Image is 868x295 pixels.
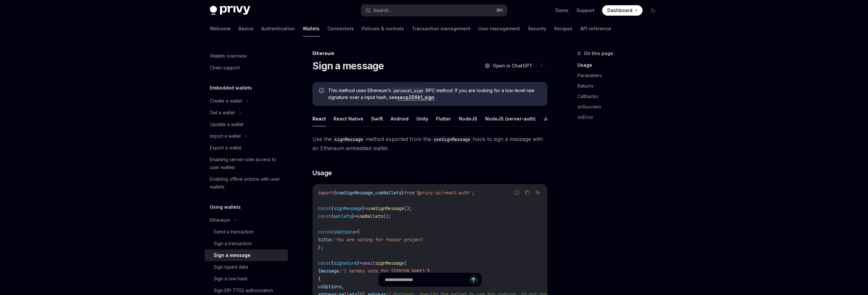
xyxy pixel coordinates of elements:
div: Sign a message [214,251,251,259]
button: React [312,111,326,126]
button: Ask AI [533,188,542,197]
a: Dashboard [602,5,643,16]
a: Basics [239,21,253,36]
span: useSignMessage [368,205,404,211]
button: Flutter [436,111,451,126]
h5: Using wallets [210,203,241,211]
span: useSignMessage [336,190,373,196]
button: Search...⌘K [361,5,507,16]
button: NodeJS (server-auth) [485,111,536,126]
h1: Sign a message [312,60,384,72]
span: '@privy-io/react-auth' [414,190,472,196]
div: Wallets overview [210,52,247,60]
div: Update a wallet [210,120,243,128]
span: } [401,190,404,196]
button: Send message [469,275,478,284]
div: Sign typed data [214,263,248,271]
span: On this page [584,49,613,57]
a: Sign a transaction [205,238,288,249]
a: Usage [577,60,663,70]
span: 'You are voting for foobar project' [334,237,425,243]
span: await [362,260,375,266]
button: Copy the contents from the code block [523,188,531,197]
div: Sign EIP-7702 authorization [214,287,273,294]
a: Enabling server-side access to user wallets [205,154,288,173]
span: Usage [312,168,332,177]
button: Toggle dark mode [648,5,658,16]
a: Wallets overview [205,50,288,62]
div: Ethereum [312,50,547,57]
a: Chain support [205,62,288,74]
span: uiOptions [331,229,354,235]
a: secp256k1_sign [397,94,434,100]
button: Import a wallet [205,130,288,142]
span: const [318,260,331,266]
a: Policies & controls [362,21,404,36]
span: = [354,229,357,235]
div: Sign a transaction [214,240,252,247]
span: Use the method exported from the hook to sign a message with an Ethereum embedded wallet. [312,134,547,153]
div: Create a wallet [210,97,242,105]
span: This method uses Ethereum’s RPC method. If you are looking for a low-level raw signature over a i... [328,87,541,101]
code: signMessage [332,136,366,143]
a: Recipes [554,21,572,36]
a: Parameters [577,70,663,81]
button: Open in ChatGPT [481,60,536,71]
span: = [365,205,368,211]
div: Send a transaction [214,228,254,236]
a: Enabling offline actions with user wallets [205,173,288,193]
span: useWallets [375,190,401,196]
a: Sign a message [205,249,288,261]
span: , [373,190,375,196]
a: Callbacks [577,91,663,102]
span: signature [334,260,357,266]
code: useSignMessage [431,136,473,143]
a: Security [528,21,546,36]
span: const [318,205,331,211]
span: } [357,260,360,266]
div: Export a wallet [210,144,241,152]
span: signMessage [375,260,404,266]
span: }, [427,268,433,274]
a: Send a transaction [205,226,288,238]
span: ( [404,260,407,266]
span: } [352,213,354,219]
span: { [331,260,334,266]
a: Update a wallet [205,119,288,130]
a: Authentication [261,21,295,36]
div: Sign a raw hash [214,275,248,283]
span: message: [321,268,341,274]
span: const [318,229,331,235]
button: Java [543,111,555,126]
span: ; [472,190,474,196]
a: onSuccess [577,102,663,112]
input: Ask a question... [385,273,469,287]
a: Sign a raw hash [205,273,288,285]
div: Search... [373,7,392,14]
span: 'I hereby vote for [PERSON_NAME]' [341,268,427,274]
a: Transaction management [412,21,470,36]
a: Returns [577,81,663,91]
a: Connectors [327,21,354,36]
a: API reference [580,21,611,36]
a: Wallets [303,21,320,36]
a: Export a wallet [205,142,288,154]
div: Enabling server-side access to user wallets [210,156,284,171]
button: Create a wallet [205,95,288,107]
button: Report incorrect code [513,188,521,197]
h5: Embedded wallets [210,84,252,92]
span: { [331,213,334,219]
div: Import a wallet [210,132,241,140]
a: Welcome [210,21,231,36]
span: title: [318,237,334,243]
a: Demo [556,7,569,14]
div: Enabling offline actions with user wallets [210,175,284,191]
span: ⌘ K [496,8,503,13]
span: useWallets [357,213,383,219]
button: Android [391,111,409,126]
span: } [362,205,365,211]
span: = [360,260,362,266]
button: Unity [416,111,428,126]
div: Chain support [210,64,240,72]
span: (); [383,213,391,219]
